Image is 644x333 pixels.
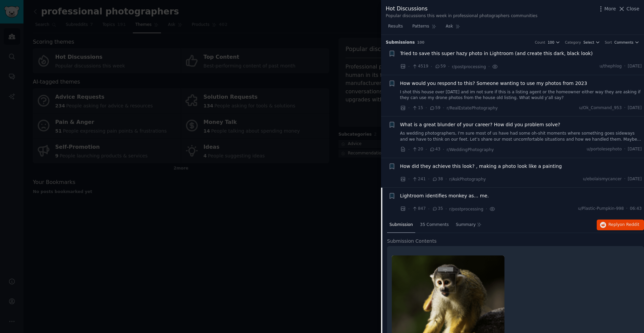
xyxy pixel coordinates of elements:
span: 100 [417,40,425,44]
span: · [448,63,449,70]
span: 847 [412,206,426,212]
span: Summary [456,222,476,228]
span: Comments [614,40,634,45]
span: [DATE] [628,105,642,111]
span: [DATE] [628,176,642,182]
span: · [443,104,444,111]
a: Tried to save this super hazy photo in Lightroom (and create this dark, black look) [400,50,593,57]
span: 59 [435,63,446,69]
div: Popular discussions this week in professional photographers communities [386,13,537,19]
span: r/RealEstatePhotography [447,106,498,110]
span: · [626,206,628,212]
span: 06:43 [630,206,642,212]
span: · [443,146,444,153]
span: · [408,205,410,212]
button: Replyon Reddit [597,220,644,230]
span: 4519 [412,63,428,69]
span: · [445,176,447,183]
span: Close [627,5,639,12]
span: 38 [432,176,443,182]
span: u/thephlog [599,63,622,69]
div: Hot Discussions [386,5,537,13]
span: r/postprocessing [449,207,483,211]
a: Results [386,21,405,35]
a: As wedding photographers, I'm sure most of us have had some oh-shit moments where something goes ... [400,131,642,142]
span: · [428,205,429,212]
span: r/AskPhotography [449,177,486,182]
span: r/postprocessing [452,64,486,69]
span: · [624,146,626,152]
span: Submission Contents [387,238,437,245]
span: 35 [432,206,443,212]
span: u/Plastic-Pumpkin-998 [578,206,624,212]
span: 20 [412,146,423,152]
span: More [604,5,616,12]
span: Results [388,23,403,30]
span: · [624,176,626,182]
span: [DATE] [628,63,642,69]
span: Patterns [412,23,429,30]
span: · [408,146,410,153]
span: Reply [608,222,639,228]
span: 15 [412,105,423,111]
span: · [428,176,429,183]
button: Comments [614,40,639,45]
button: More [597,5,616,12]
span: Ask [446,23,453,30]
span: · [486,205,487,212]
span: · [624,105,626,111]
span: · [624,63,626,69]
span: · [431,63,432,70]
span: · [408,176,410,183]
span: · [445,205,447,212]
span: · [488,63,490,70]
span: 59 [429,105,440,111]
span: r/WeddingPhotography [447,147,494,152]
a: Ask [443,21,463,35]
a: Patterns [410,21,438,35]
a: How would you respond to this? Someone wanting to use my photos from 2023 [400,80,587,87]
span: u/portolesephoto [587,146,622,152]
div: Category [565,40,581,45]
div: Count [535,40,545,45]
span: [DATE] [628,146,642,152]
a: I shot this house over [DATE] and im not sure if this is a listing agent or the homeowner either ... [400,89,642,101]
span: u/ebolaismycancer [583,176,622,182]
span: Select [583,40,594,45]
button: Select [583,40,600,45]
span: · [426,104,427,111]
span: Submission s [386,40,415,46]
button: 100 [548,40,560,45]
span: u/Ok_Command_953 [579,105,622,111]
div: Sort [605,40,612,45]
button: Close [618,5,639,12]
span: · [426,146,427,153]
span: · [408,104,410,111]
span: 241 [412,176,426,182]
a: What is a great blunder of your career? How did you problem solve? [400,121,560,128]
span: Submission [389,222,413,228]
span: · [408,63,410,70]
span: on Reddit [620,222,639,227]
span: 35 Comments [420,222,449,228]
a: How did they achieve this look? , making a photo look like a painting [400,163,562,170]
span: 43 [429,146,440,152]
a: Lightroom identifies monkey as... me. [400,192,489,199]
span: 100 [548,40,554,45]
